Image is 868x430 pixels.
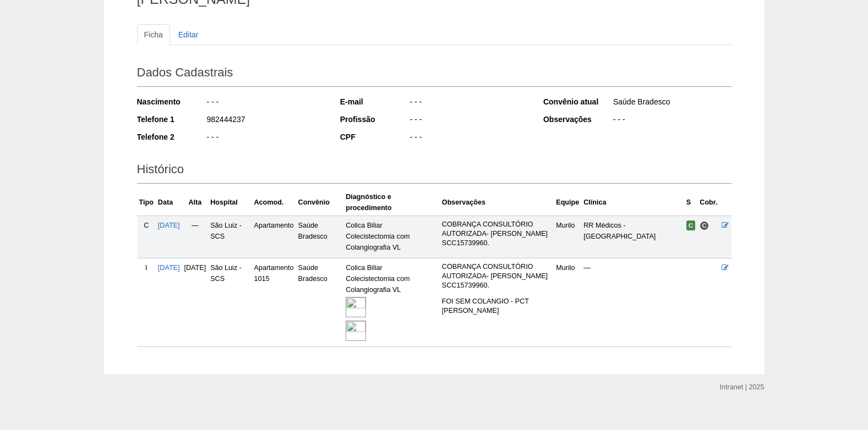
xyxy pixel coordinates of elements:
[440,189,554,216] th: Observações
[340,96,409,107] div: E-mail
[158,264,180,272] a: [DATE]
[554,216,581,258] td: Murilo
[208,189,252,216] th: Hospital
[581,258,684,347] td: —
[252,258,296,347] td: Apartamento 1015
[442,262,552,290] p: COBRANÇA CONSULTÓRIO AUTORIZADA- [PERSON_NAME] SCC15739960.
[296,189,344,216] th: Convênio
[182,189,209,216] th: Alta
[700,221,709,230] span: Consultório
[409,114,528,128] div: - - -
[697,189,719,216] th: Cobr.
[296,258,344,347] td: Saúde Bradesco
[137,189,156,216] th: Tipo
[137,131,206,142] div: Telefone 2
[137,158,731,184] h2: Histórico
[442,220,552,248] p: COBRANÇA CONSULTÓRIO AUTORIZADA- [PERSON_NAME] SCC15739960.
[137,114,206,125] div: Telefone 1
[581,216,684,258] td: RR Médicos - [GEOGRAPHIC_DATA]
[442,297,552,316] p: FOI SEM COLANGIO - PCT [PERSON_NAME]
[156,189,182,216] th: Data
[343,258,440,347] td: Colica Biliar Colecistectomia com Colangiografia VL
[543,114,612,125] div: Observações
[340,131,409,142] div: CPF
[206,114,325,128] div: 982444237
[343,189,440,216] th: Diagnóstico e procedimento
[343,216,440,258] td: Colica Biliar Colecistectomia com Colangiografia VL
[686,220,696,230] span: Confirmada
[409,131,528,145] div: - - -
[554,189,581,216] th: Equipe
[208,258,252,347] td: São Luiz - SCS
[182,216,209,258] td: —
[612,114,731,128] div: - - -
[340,114,409,125] div: Profissão
[206,131,325,145] div: - - -
[720,382,765,393] div: Intranet | 2025
[137,96,206,107] div: Nascimento
[252,189,296,216] th: Acomod.
[612,96,731,110] div: Saúde Bradesco
[158,222,180,229] a: [DATE]
[581,189,684,216] th: Clínica
[409,96,528,110] div: - - -
[543,96,612,107] div: Convênio atual
[139,262,154,273] div: I
[171,24,206,45] a: Editar
[208,216,252,258] td: São Luiz - SCS
[554,258,581,347] td: Murilo
[137,24,170,45] a: Ficha
[139,220,154,231] div: C
[184,264,206,272] span: [DATE]
[296,216,344,258] td: Saúde Bradesco
[252,216,296,258] td: Apartamento
[137,62,731,87] h2: Dados Cadastrais
[206,96,325,110] div: - - -
[684,189,698,216] th: S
